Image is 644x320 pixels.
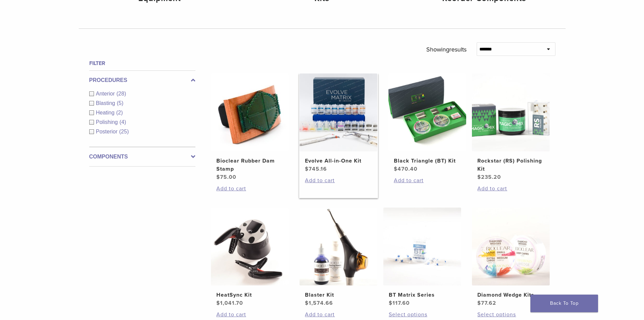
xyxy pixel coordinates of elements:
[477,174,501,180] bdi: 235.20
[394,157,461,165] h2: Black Triangle (BT) Kit
[117,100,123,106] span: (5)
[211,73,289,181] a: Bioclear Rubber Dam StampBioclear Rubber Dam Stamp $75.00
[299,73,378,173] a: Evolve All-in-One KitEvolve All-in-One Kit $745.16
[472,73,550,151] img: Rockstar (RS) Polishing Kit
[216,174,220,180] span: $
[305,166,309,172] span: $
[394,166,418,172] bdi: 470.40
[211,73,289,151] img: Bioclear Rubber Dam Stamp
[216,291,283,299] h2: HeatSync Kit
[96,91,117,97] span: Anterior
[477,185,544,193] a: Add to cart: “Rockstar (RS) Polishing Kit”
[305,311,372,319] a: Add to cart: “Blaster Kit”
[216,300,243,306] bdi: 1,041.70
[426,42,467,57] p: Showing results
[472,208,550,307] a: Diamond Wedge KitsDiamond Wedge Kits $77.62
[96,100,117,106] span: Blasting
[477,291,544,299] h2: Diamond Wedge Kits
[394,166,398,172] span: $
[216,157,283,173] h2: Bioclear Rubber Dam Stamp
[477,157,544,173] h2: Rockstar (RS) Polishing Kit
[211,208,289,285] img: HeatSync Kit
[305,176,372,185] a: Add to cart: “Evolve All-in-One Kit”
[472,73,550,181] a: Rockstar (RS) Polishing KitRockstar (RS) Polishing Kit $235.20
[394,176,461,185] a: Add to cart: “Black Triangle (BT) Kit”
[389,300,410,306] bdi: 117.60
[216,300,220,306] span: $
[305,157,372,165] h2: Evolve All-in-One Kit
[211,208,289,307] a: HeatSync KitHeatSync Kit $1,041.70
[305,166,327,172] bdi: 745.16
[117,91,126,97] span: (28)
[477,300,481,306] span: $
[388,73,467,173] a: Black Triangle (BT) KitBlack Triangle (BT) Kit $470.40
[389,291,456,299] h2: BT Matrix Series
[216,311,283,319] a: Add to cart: “HeatSync Kit”
[530,295,598,312] a: Back To Top
[477,174,481,180] span: $
[389,300,392,306] span: $
[300,73,377,151] img: Evolve All-in-One Kit
[89,59,195,67] h4: Filter
[383,208,462,307] a: BT Matrix SeriesBT Matrix Series $117.60
[96,110,116,115] span: Heating
[89,76,195,84] label: Procedures
[383,208,461,285] img: BT Matrix Series
[305,300,309,306] span: $
[389,311,456,319] a: Select options for “BT Matrix Series”
[89,153,195,161] label: Components
[216,185,283,193] a: Add to cart: “Bioclear Rubber Dam Stamp”
[305,300,333,306] bdi: 1,574.66
[96,119,120,125] span: Polishing
[305,291,372,299] h2: Blaster Kit
[300,208,377,285] img: Blaster Kit
[477,311,544,319] a: Select options for “Diamond Wedge Kits”
[119,119,126,125] span: (4)
[388,73,466,151] img: Black Triangle (BT) Kit
[477,300,496,306] bdi: 77.62
[299,208,378,307] a: Blaster KitBlaster Kit $1,574.66
[119,129,129,134] span: (25)
[472,208,550,285] img: Diamond Wedge Kits
[216,174,236,180] bdi: 75.00
[96,129,119,134] span: Posterior
[116,110,123,115] span: (2)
